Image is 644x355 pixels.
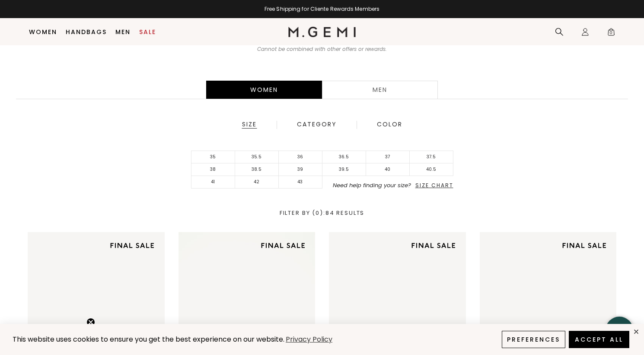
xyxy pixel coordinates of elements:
li: 39.5 [322,163,366,176]
li: 39 [279,163,322,176]
img: final sale tag [557,237,612,254]
img: final sale tag [255,237,310,254]
li: 42 [235,176,279,188]
span: This website uses cookies to ensure you get the best experience on our website. [13,334,284,344]
li: 37 [366,151,410,163]
li: 35.5 [235,151,279,163]
a: Men [115,28,131,35]
span: 0 [607,29,615,38]
div: Women [206,81,322,99]
img: final sale tag [105,237,159,254]
li: 36.5 [322,151,366,163]
li: 41 [191,176,235,188]
li: 37.5 [410,151,453,163]
li: 36 [279,151,322,163]
a: Sale [139,28,156,35]
li: 38.5 [235,163,279,176]
div: close [633,328,640,335]
button: Preferences [502,331,565,348]
img: final sale tag [406,237,461,254]
div: Size [242,121,257,129]
li: 40.5 [410,163,453,176]
li: 38 [191,163,235,176]
div: Category [296,121,337,129]
li: Need help finding your size? [322,182,453,188]
div: Filter By (0) : 84 Results [11,210,633,216]
a: Handbags [66,28,107,35]
a: Women [29,28,57,35]
a: Men [322,81,438,99]
button: Close teaser [86,318,95,327]
a: Privacy Policy (opens in a new tab) [284,334,334,345]
li: 43 [279,176,322,188]
li: 35 [191,151,235,163]
button: Accept All [569,331,629,348]
div: Color [376,121,403,129]
li: 40 [366,163,410,176]
img: M.Gemi [288,27,356,37]
span: Size Chart [415,182,453,189]
p: *Returns accepted for store credit only unless marked final sale. Cannot be combined with other o... [235,38,410,53]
